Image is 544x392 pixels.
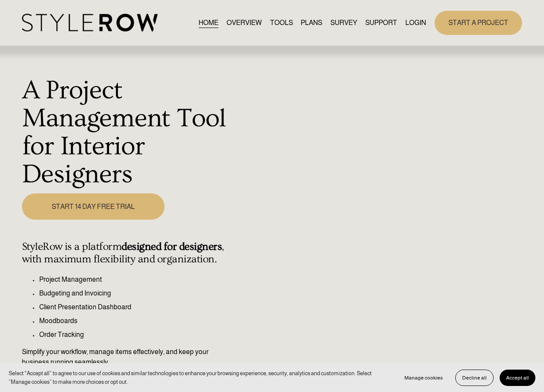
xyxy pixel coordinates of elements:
[330,17,357,28] a: SURVEY
[9,369,389,386] p: Select “Accept all” to agree to our use of cookies and similar technologies to enhance your brows...
[500,370,535,386] button: Accept all
[462,375,487,381] span: Decline all
[455,370,494,386] button: Decline all
[435,11,522,34] a: START A PROJECT
[22,240,228,266] h4: StyleRow is a platform , with maximum flexibility and organization.
[39,316,228,326] p: Moodboards
[39,274,228,285] p: Project Management
[404,375,443,381] span: Manage cookies
[22,347,228,367] p: Simplify your workflow, manage items effectively, and keep your business running seamlessly.
[199,17,218,28] a: HOME
[405,17,426,28] a: LOGIN
[22,193,165,220] a: START 14 DAY FREE TRIAL
[22,14,158,31] img: StyleRow
[506,375,529,381] span: Accept all
[39,302,228,312] p: Client Presentation Dashboard
[301,17,322,28] a: PLANS
[39,330,228,340] p: Order Tracking
[365,17,397,28] a: folder dropdown
[227,17,262,28] a: OVERVIEW
[365,18,397,28] span: SUPPORT
[398,370,449,386] button: Manage cookies
[270,17,293,28] a: TOOLS
[39,288,228,299] p: Budgeting and Invoicing
[121,240,222,253] strong: designed for designers
[22,77,228,189] h1: A Project Management Tool for Interior Designers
